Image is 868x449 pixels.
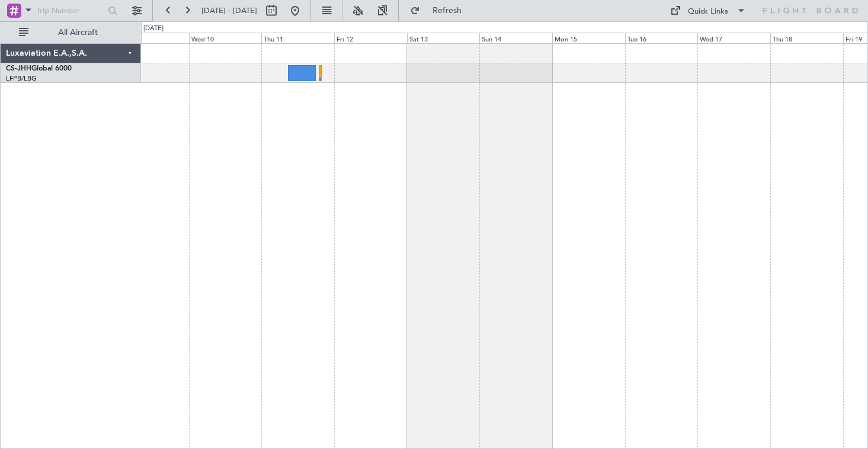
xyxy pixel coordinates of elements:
[697,33,770,43] div: Wed 17
[201,5,257,16] span: [DATE] - [DATE]
[116,33,189,43] div: Tue 9
[625,33,698,43] div: Tue 16
[407,33,480,43] div: Sat 13
[31,28,125,37] span: All Aircraft
[422,7,472,15] span: Refresh
[261,33,334,43] div: Thu 11
[770,33,843,43] div: Thu 18
[143,24,164,34] div: [DATE]
[13,23,129,42] button: All Aircraft
[688,6,728,18] div: Quick Links
[6,74,37,83] a: LFPB/LBG
[6,65,72,72] a: CS-JHHGlobal 6000
[334,33,407,43] div: Fri 12
[6,65,31,72] span: CS-JHH
[552,33,625,43] div: Mon 15
[405,1,476,20] button: Refresh
[189,33,262,43] div: Wed 10
[479,33,552,43] div: Sun 14
[664,1,752,20] button: Quick Links
[36,2,104,20] input: Trip Number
